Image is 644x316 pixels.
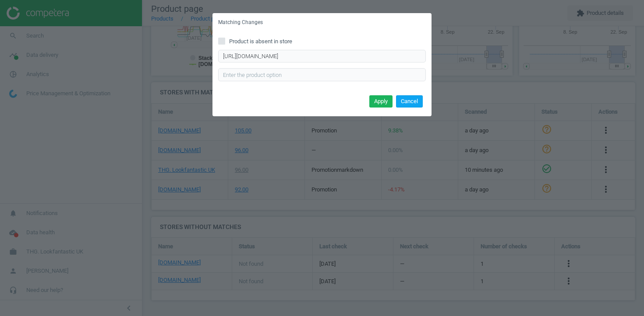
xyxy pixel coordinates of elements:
button: Apply [369,95,393,108]
input: Enter the product option [218,68,426,81]
input: Enter correct product URL [218,50,426,63]
h5: Matching Changes [218,19,263,26]
span: Product is absent in store [227,38,294,45]
button: Cancel [396,95,423,108]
